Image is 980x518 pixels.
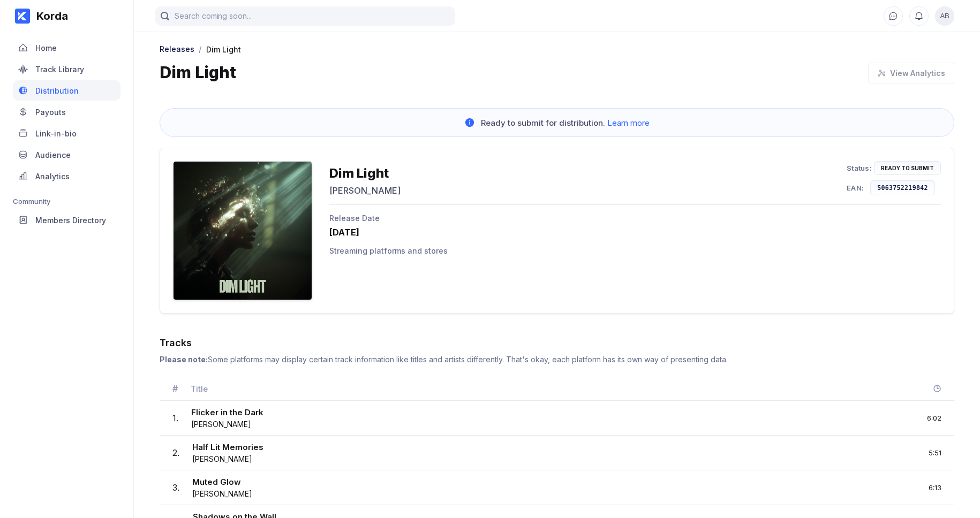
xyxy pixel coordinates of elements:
div: Streaming platforms and stores [329,246,941,255]
div: Track Library [35,65,84,74]
div: Ready to Submit [881,165,934,171]
div: 2 . [172,447,179,458]
div: Audience [35,150,71,159]
a: Track Library [13,59,120,80]
a: Audience [13,144,120,166]
div: Home [35,43,57,52]
div: EAN: [847,184,864,192]
button: AB [935,6,954,26]
div: 6:02 [927,414,941,422]
div: 3 . [172,482,179,493]
div: Dim Light [160,63,236,84]
div: Dim Light [206,45,241,54]
div: Some platforms may display certain track information like titles and artists differently. That's ... [160,355,954,364]
div: Releases [160,44,194,54]
a: Members Directory [13,210,120,231]
div: Analytics [35,172,70,181]
div: Community [13,197,120,205]
div: Half Lit Memories [192,442,263,454]
span: [PERSON_NAME] [192,454,252,463]
div: 5:51 [929,448,941,457]
div: Tracks [160,337,954,348]
div: Flicker in the Dark [191,407,263,420]
a: Home [13,37,120,59]
a: Distribution [13,80,120,102]
div: # [172,383,178,394]
a: Analytics [13,166,120,187]
div: Ready to submit for distribution. [481,118,650,128]
div: Dim Light [329,165,401,181]
div: Link-in-bio [35,129,77,138]
div: Distribution [35,86,79,95]
input: Search coming soon... [155,6,455,26]
span: [PERSON_NAME] [192,489,252,498]
a: Payouts [13,102,120,123]
div: Payouts [35,108,66,117]
div: 6:13 [929,483,941,492]
div: Members Directory [35,216,106,225]
div: 1 . [172,413,178,423]
a: Link-in-bio [13,123,120,144]
div: Status: [847,164,872,172]
div: Muted Glow [192,477,252,489]
span: [PERSON_NAME] [191,420,251,429]
div: Title [191,384,909,394]
a: Releases [160,43,194,54]
div: [DATE] [329,227,941,238]
span: Learn more [607,118,650,128]
div: Release Date [329,214,941,223]
div: 5063752219842 [877,184,928,192]
div: [PERSON_NAME] [329,185,401,196]
b: Please note: [160,355,208,364]
div: / [199,44,202,54]
div: Adon Brian [935,6,954,26]
div: Korda [30,10,68,22]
